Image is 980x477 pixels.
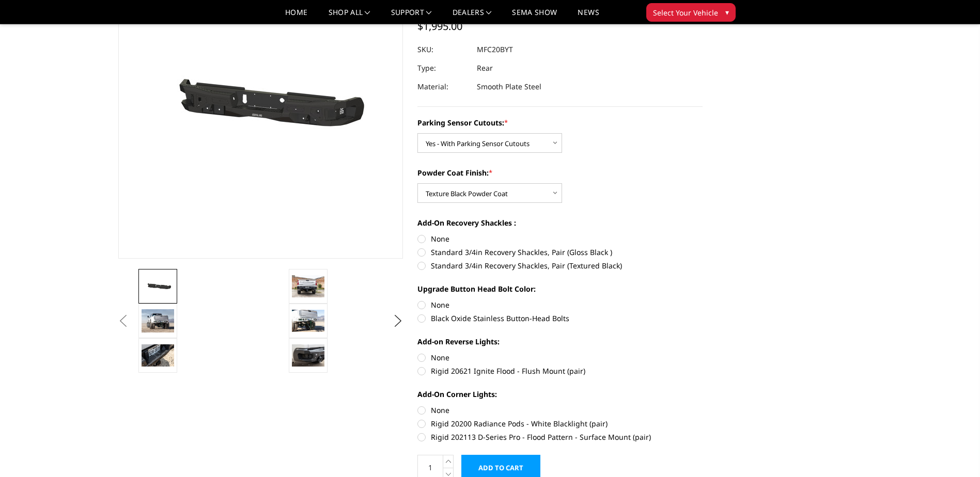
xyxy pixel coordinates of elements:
label: None [417,352,703,363]
dd: MFC20BYT [477,40,513,59]
dd: Smooth Plate Steel [477,77,541,96]
img: 2020-2025 Chevrolet / GMC 2500-3500 - Freedom Series - Rear Bumper [142,344,174,366]
label: Powder Coat Finish: [417,167,703,178]
label: Rigid 20200 Radiance Pods - White Blacklight (pair) [417,418,703,429]
img: 2020-2025 Chevrolet / GMC 2500-3500 - Freedom Series - Rear Bumper [142,279,174,294]
label: Black Oxide Stainless Button-Head Bolts [417,313,703,324]
a: SEMA Show [512,9,557,24]
label: Rigid 20621 Ignite Flood - Flush Mount (pair) [417,365,703,376]
label: Add-On Corner Lights: [417,389,703,400]
label: Add-On Recovery Shackles : [417,217,703,228]
a: shop all [329,9,370,24]
a: Home [285,9,307,24]
img: 2020-2025 Chevrolet / GMC 2500-3500 - Freedom Series - Rear Bumper [142,309,174,332]
label: Standard 3/4in Recovery Shackles, Pair (Gloss Black ) [417,247,703,258]
img: 2020-2025 Chevrolet / GMC 2500-3500 - Freedom Series - Rear Bumper [292,310,324,331]
span: ▾ [725,7,729,18]
label: Upgrade Button Head Bolt Color: [417,283,703,294]
a: Support [391,9,432,24]
img: 2020-2025 Chevrolet / GMC 2500-3500 - Freedom Series - Rear Bumper [292,344,324,366]
dt: SKU: [417,40,469,59]
label: Parking Sensor Cutouts: [417,117,703,128]
label: None [417,299,703,310]
button: Previous [116,313,131,329]
label: None [417,405,703,416]
label: Standard 3/4in Recovery Shackles, Pair (Textured Black) [417,260,703,271]
label: Rigid 202113 D-Series Pro - Flood Pattern - Surface Mount (pair) [417,432,703,442]
span: Select Your Vehicle [653,7,718,18]
img: 2020-2025 Chevrolet / GMC 2500-3500 - Freedom Series - Rear Bumper [292,275,324,297]
dd: Rear [477,59,493,77]
label: Add-on Reverse Lights: [417,336,703,347]
dt: Material: [417,77,469,96]
dt: Type: [417,59,469,77]
a: News [578,9,599,24]
button: Select Your Vehicle [646,3,736,22]
label: None [417,233,703,244]
button: Next [390,313,406,329]
span: $1,995.00 [417,19,462,33]
a: Dealers [453,9,492,24]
